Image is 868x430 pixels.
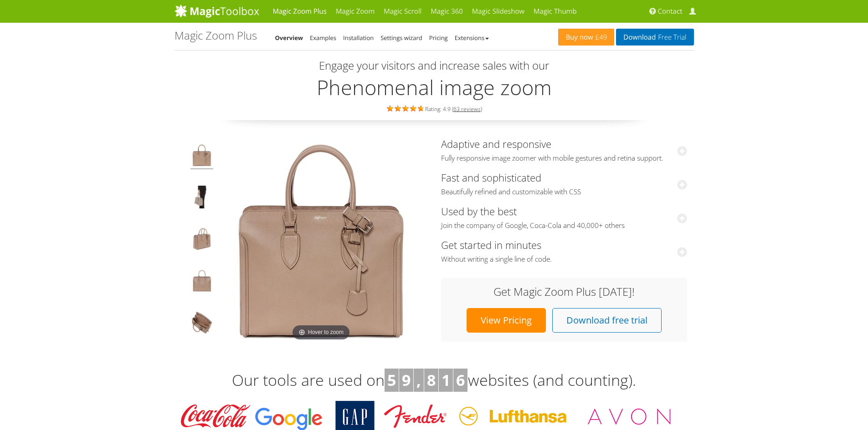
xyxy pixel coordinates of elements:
[429,34,448,42] a: Pricing
[658,7,683,16] span: Contact
[175,103,694,113] div: Rating: 4.9 ( )
[275,34,303,42] a: Overview
[380,34,422,42] a: Settings wizard
[190,186,213,211] img: JavaScript image zoom example
[450,286,678,298] h3: Get Magic Zoom Plus [DATE]!
[416,369,421,390] b: ,
[387,369,396,390] b: 5
[175,30,257,41] h1: Magic Zoom Plus
[456,369,465,390] b: 6
[441,171,687,197] a: Fast and sophisticatedBeautifully refined and customizable with CSS
[441,221,687,230] span: Join the company of Google, Coca-Cola and 40,000+ others
[558,29,614,46] a: Buy now£49
[175,369,694,392] h3: Our tools are used on websites (and counting).
[442,369,450,390] b: 1
[455,34,489,42] a: Extensions
[219,138,424,343] a: Magic Zoom Plus DemoHover to zoom
[441,255,687,264] span: Without writing a single line of code.
[441,187,687,197] span: Beautifully refined and customizable with CSS
[219,138,424,343] img: Magic Zoom Plus Demo
[656,34,686,41] span: Free Trial
[467,308,546,333] a: View Pricing
[441,204,687,230] a: Used by the bestJoin the company of Google, Coca-Cola and 40,000+ others
[190,269,213,295] img: Hover image zoom example
[441,154,687,163] span: Fully responsive image zoomer with mobile gestures and retina support.
[175,76,694,99] h2: Phenomenal image zoom
[453,105,481,113] a: 63 reviews
[402,369,411,390] b: 9
[190,144,213,169] img: Product image zoom example
[175,4,259,18] img: MagicToolbox.com - Image tools for your website
[190,228,213,253] img: jQuery image zoom example
[441,137,687,163] a: Adaptive and responsiveFully responsive image zoomer with mobile gestures and retina support.
[427,369,436,390] b: 8
[616,29,693,46] a: DownloadFree Trial
[177,60,692,71] h3: Engage your visitors and increase sales with our
[593,34,607,41] span: £49
[190,311,213,337] img: JavaScript zoom tool example
[310,34,336,42] a: Examples
[552,308,662,333] a: Download free trial
[343,34,374,42] a: Installation
[441,238,687,264] a: Get started in minutesWithout writing a single line of code.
